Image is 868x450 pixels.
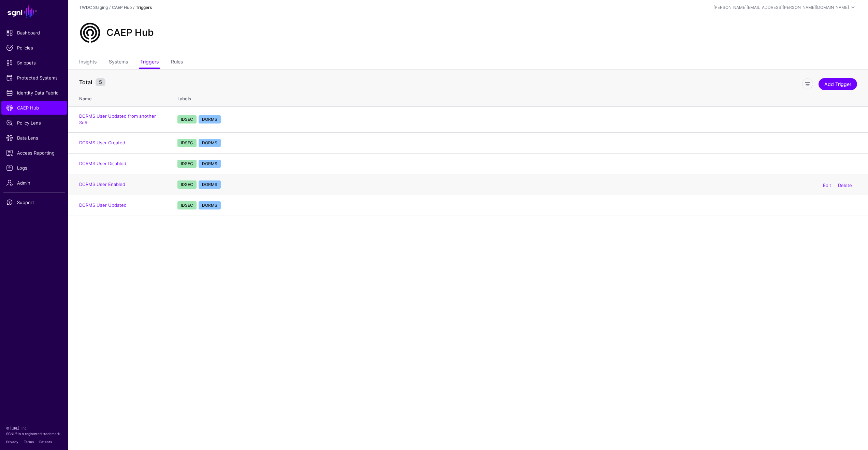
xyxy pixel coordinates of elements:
[112,5,132,10] a: CAEP Hub
[6,104,62,111] span: CAEP Hub
[1,71,67,85] a: Protected Systems
[177,139,197,147] span: IDSEC
[6,59,62,66] span: Snippets
[79,140,125,145] a: DORMS User Created
[79,202,127,208] a: DORMS User Updated
[4,4,64,19] a: SGNL
[6,431,62,436] p: SGNL® is a registered trademark
[79,113,156,126] a: DORMS User Updated from another SoR
[177,115,197,124] span: IDSEC
[1,146,67,160] a: Access Reporting
[6,44,62,51] span: Policies
[171,89,868,106] th: Labels
[1,116,67,130] a: Policy Lens
[1,26,67,40] a: Dashboard
[6,89,62,96] span: Identity Data Fabric
[106,27,154,39] h2: CAEP Hub
[132,4,136,11] div: /
[171,56,183,69] a: Rules
[96,78,105,86] small: 5
[6,134,62,141] span: Data Lens
[6,425,62,431] p: © [URL], Inc
[6,199,62,206] span: Support
[6,164,62,171] span: Logs
[6,29,62,36] span: Dashboard
[1,131,67,145] a: Data Lens
[713,4,849,11] div: [PERSON_NAME][EMAIL_ADDRESS][PERSON_NAME][DOMAIN_NAME]
[79,5,108,10] a: TWDC Staging
[6,119,62,126] span: Policy Lens
[177,201,197,209] span: IDSEC
[199,201,221,209] span: DORMS
[6,179,62,186] span: Admin
[823,183,831,188] a: Edit
[6,149,62,156] span: Access Reporting
[79,56,97,69] a: Insights
[1,86,67,100] a: Identity Data Fabric
[136,5,152,10] strong: Triggers
[1,56,67,70] a: Snippets
[199,115,221,124] span: DORMS
[1,176,67,190] a: Admin
[177,180,197,189] span: IDSEC
[24,440,34,444] a: Terms
[39,440,52,444] a: Patents
[838,183,852,188] a: Delete
[68,89,171,106] th: Name
[6,74,62,81] span: Protected Systems
[108,4,112,11] div: /
[79,161,126,166] a: DORMS User Disabled
[199,180,221,189] span: DORMS
[199,160,221,168] span: DORMS
[177,160,197,168] span: IDSEC
[1,101,67,115] a: CAEP Hub
[819,78,857,90] a: Add Trigger
[199,139,221,147] span: DORMS
[6,440,18,444] a: Privacy
[140,56,159,69] a: Triggers
[1,41,67,55] a: Policies
[1,161,67,175] a: Logs
[79,79,92,86] strong: Total
[79,182,125,187] a: DORMS User Enabled
[109,56,128,69] a: Systems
